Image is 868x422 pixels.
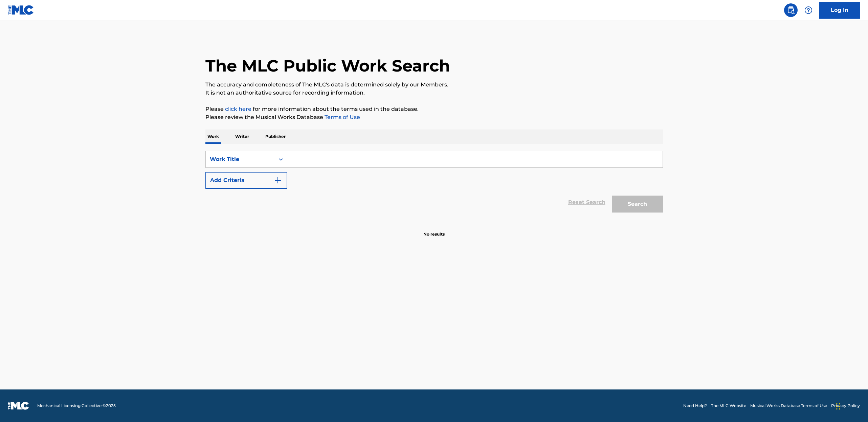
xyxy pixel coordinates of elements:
[205,113,663,121] p: Please review the Musical Works Database
[205,151,663,216] form: Search Form
[233,129,251,144] p: Writer
[210,155,271,163] div: Work Title
[225,106,251,112] a: click here
[787,6,795,14] img: search
[323,114,360,120] a: Terms of Use
[205,105,663,113] p: Please for more information about the terms used in the database.
[836,396,840,417] div: Drag
[711,403,746,409] a: The MLC Website
[831,403,860,409] a: Privacy Policy
[8,402,29,410] img: logo
[834,389,868,422] iframe: Chat Widget
[205,172,287,189] button: Add Criteria
[205,129,221,144] p: Work
[274,176,282,184] img: 9d2ae6d4665cec9f34b9.svg
[423,223,445,237] p: No results
[819,2,860,19] a: Log In
[8,5,34,15] img: MLC Logo
[683,403,707,409] a: Need Help?
[205,56,450,76] h1: The MLC Public Work Search
[205,89,663,97] p: It is not an authoritative source for recording information.
[784,3,798,17] a: Public Search
[802,3,815,17] div: Help
[37,403,116,409] span: Mechanical Licensing Collective © 2025
[205,81,663,89] p: The accuracy and completeness of The MLC's data is determined solely by our Members.
[263,129,288,144] p: Publisher
[804,6,813,14] img: help
[750,403,827,409] a: Musical Works Database Terms of Use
